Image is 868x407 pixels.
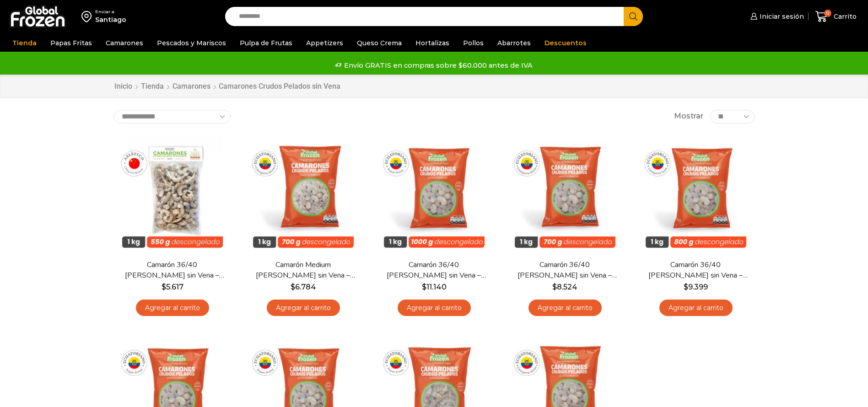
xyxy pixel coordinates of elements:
a: Hortalizas [411,34,454,52]
a: Tienda [8,34,41,52]
a: Camarones [172,81,211,92]
a: Camarón 36/40 [PERSON_NAME] sin Vena – Gold – Caja 10 kg [643,260,748,281]
bdi: 9.399 [684,283,708,291]
select: Pedido de la tienda [114,110,231,123]
bdi: 5.617 [162,283,183,291]
bdi: 11.140 [422,283,447,291]
a: Pollos [458,34,488,52]
div: Santiago [95,15,126,24]
a: Camarón Medium [PERSON_NAME] sin Vena – Silver – Caja 10 kg [250,260,356,281]
span: Iniciar sesión [757,12,804,21]
h1: Camarones Crudos Pelados sin Vena [219,82,340,91]
a: Descuentos [540,34,591,52]
a: Camarón 36/40 [PERSON_NAME] sin Vena – Silver – Caja 10 kg [512,260,617,281]
a: Pulpa de Frutas [235,34,297,52]
button: Search button [624,7,643,26]
a: Agregar al carrito: “Camarón 36/40 Crudo Pelado sin Vena - Super Prime - Caja 10 kg” [398,300,471,316]
a: Papas Fritas [46,34,97,52]
span: $ [684,283,688,291]
bdi: 6.784 [291,283,316,291]
a: Agregar al carrito: “Camarón 36/40 Crudo Pelado sin Vena - Silver - Caja 10 kg” [528,300,602,316]
span: Mostrar [674,111,703,122]
bdi: 8.524 [552,283,577,291]
nav: Breadcrumb [114,81,340,92]
a: Agregar al carrito: “Camarón 36/40 Crudo Pelado sin Vena - Gold - Caja 10 kg” [659,300,733,316]
img: address-field-icon.svg [81,9,95,24]
a: Inicio [114,81,133,92]
span: $ [552,283,557,291]
span: $ [422,283,426,291]
a: Camarón 36/40 [PERSON_NAME] sin Vena – Super Prime – Caja 10 kg [381,260,486,281]
span: 0 [824,10,831,17]
a: 0 Carrito [813,6,859,27]
a: Abarrotes [493,34,535,52]
a: Camarón 36/40 [PERSON_NAME] sin Vena – Bronze – Caja 10 kg [119,260,225,281]
a: Camarones [101,34,148,52]
a: Agregar al carrito: “Camarón Medium Crudo Pelado sin Vena - Silver - Caja 10 kg” [267,300,340,316]
a: Tienda [140,81,164,92]
a: Iniciar sesión [748,7,804,26]
span: $ [162,283,166,291]
span: $ [291,283,295,291]
a: Agregar al carrito: “Camarón 36/40 Crudo Pelado sin Vena - Bronze - Caja 10 kg” [136,300,209,316]
a: Appetizers [302,34,348,52]
a: Pescados y Mariscos [152,34,231,52]
a: Queso Crema [352,34,406,52]
div: Enviar a [95,9,126,15]
span: Carrito [831,12,857,21]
